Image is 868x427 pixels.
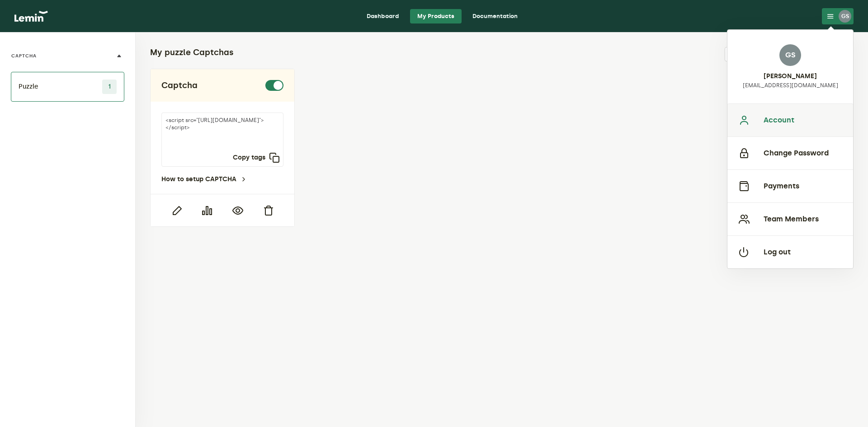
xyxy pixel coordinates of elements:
button: Log out [727,235,853,268]
button: CAPTCHA [11,40,124,72]
h2: My puzzle Captchas [150,47,234,58]
button: Team Members [727,202,853,235]
p: [EMAIL_ADDRESS][DOMAIN_NAME] [743,82,838,89]
label: CAPTCHA [11,52,37,60]
a: How to setup CAPTCHA [161,176,247,183]
span: 1 [102,80,117,94]
h4: [PERSON_NAME] [764,73,817,80]
h2: Captcha [161,80,198,91]
button: Change Password [727,136,853,169]
a: Documentation [465,9,525,23]
div: GS [779,44,801,66]
div: GS [727,29,854,269]
input: Search [725,47,799,61]
img: logo [14,11,48,22]
button: GS [822,8,854,24]
button: Payments [727,169,853,202]
a: My Products [410,9,462,23]
a: Dashboard [359,9,406,23]
button: Copy tags [233,152,280,163]
li: Puzzle [11,72,124,102]
div: GS [839,10,851,23]
button: Account [727,103,853,136]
